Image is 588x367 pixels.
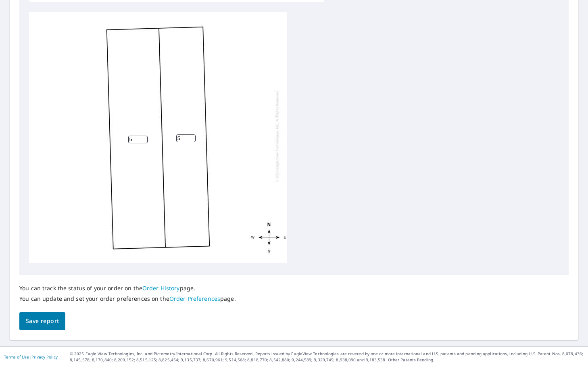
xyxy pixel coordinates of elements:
[31,354,58,360] a: Privacy Policy
[26,316,59,326] span: Save report
[19,295,236,302] p: You can update and set your order preferences on the page.
[169,295,220,302] a: Order Preferences
[4,354,58,359] p: |
[19,312,65,330] button: Save report
[70,351,584,363] p: © 2025 Eagle View Technologies, Inc. and Pictometry International Corp. All Rights Reserved. Repo...
[19,285,236,292] p: You can track the status of your order on the page.
[142,284,180,292] a: Order History
[4,354,29,360] a: Terms of Use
